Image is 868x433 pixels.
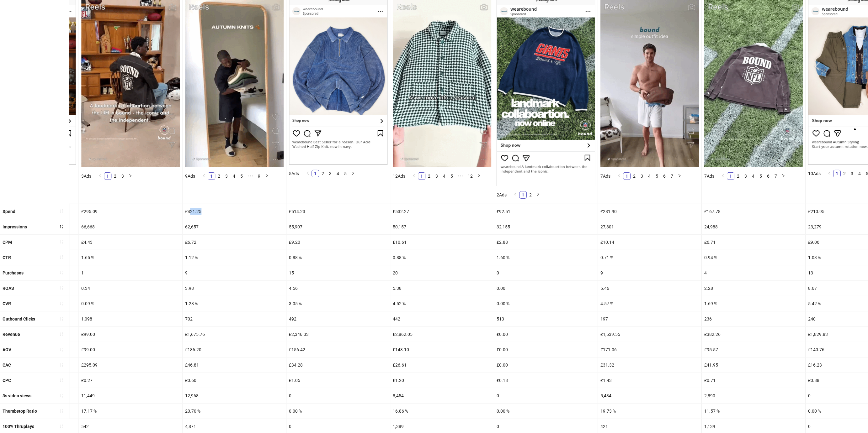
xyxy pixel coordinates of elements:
[598,235,701,250] div: £10.14
[327,170,334,177] a: 3
[702,373,805,388] div: £0.71
[598,342,701,357] div: £171.06
[3,332,20,337] b: Revenue
[238,173,245,180] a: 5
[3,301,11,306] b: CVR
[702,404,805,419] div: 11.57 %
[433,172,440,180] li: 3
[742,172,749,180] li: 3
[216,173,222,180] a: 2
[79,311,182,326] div: 1,098
[455,172,466,180] span: •••
[286,327,390,342] div: £2,346.33
[183,250,286,265] div: 1.12 %
[475,172,482,180] button: right
[286,281,390,296] div: 4.56
[410,172,418,180] button: left
[183,311,286,326] div: 702
[780,172,787,180] li: Next Page
[598,204,701,219] div: £281.90
[494,404,598,419] div: 0.00 %
[475,172,482,180] li: Next Page
[349,170,357,177] button: right
[534,191,542,199] li: Next Page
[286,404,390,419] div: 0.00 %
[304,170,312,177] li: Previous Page
[455,172,466,180] li: Next 5 Pages
[59,301,64,306] span: sort-ascending
[393,174,405,179] span: 12 Ads
[412,174,416,178] span: left
[631,172,638,180] li: 2
[334,170,342,177] li: 4
[426,173,433,180] a: 2
[494,265,598,280] div: 0
[304,170,312,177] button: left
[849,170,855,177] a: 3
[615,172,623,180] li: Previous Page
[661,173,668,180] a: 6
[3,347,11,352] b: AOV
[494,281,598,296] div: 0.00
[623,172,631,180] li: 1
[231,173,237,180] a: 4
[638,173,645,180] a: 3
[646,173,653,180] a: 4
[497,192,507,197] span: 2 Ads
[780,172,787,180] button: right
[598,373,701,388] div: £1.43
[183,388,286,403] div: 12,968
[81,174,91,179] span: 3 Ads
[59,286,64,290] span: sort-ascending
[223,172,230,180] li: 3
[3,424,34,429] b: 100% Thruplays
[104,172,111,180] li: 1
[390,250,494,265] div: 0.88 %
[841,170,848,177] a: 2
[735,173,742,180] a: 2
[59,394,64,398] span: sort-ascending
[334,170,341,177] a: 4
[494,327,598,342] div: £0.00
[79,204,182,219] div: £295.09
[418,172,425,180] li: 1
[702,219,805,234] div: 24,988
[390,311,494,326] div: 442
[617,174,621,178] span: left
[96,172,104,180] button: left
[848,170,856,177] li: 3
[183,281,286,296] div: 3.98
[418,173,425,180] a: 1
[79,235,182,250] div: £4.43
[79,388,182,403] div: 11,449
[312,170,319,177] li: 1
[598,281,701,296] div: 5.46
[598,296,701,311] div: 4.57 %
[527,191,534,199] li: 2
[96,172,104,180] li: Previous Page
[390,388,494,403] div: 8,454
[342,170,349,177] a: 5
[494,204,598,219] div: £92.51
[3,270,24,275] b: Purchases
[702,342,805,357] div: £95.57
[202,174,206,178] span: left
[661,172,668,180] li: 6
[781,174,785,178] span: right
[286,204,390,219] div: £514.23
[519,191,526,198] a: 1
[286,296,390,311] div: 3.05 %
[598,388,701,403] div: 5,484
[390,327,494,342] div: £2,862.05
[390,204,494,219] div: £532.27
[494,388,598,403] div: 0
[200,172,208,180] li: Previous Page
[598,327,701,342] div: £1,539.55
[494,250,598,265] div: 1.60 %
[678,174,681,178] span: right
[668,172,676,180] li: 7
[245,172,255,180] span: •••
[79,342,182,357] div: £99.00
